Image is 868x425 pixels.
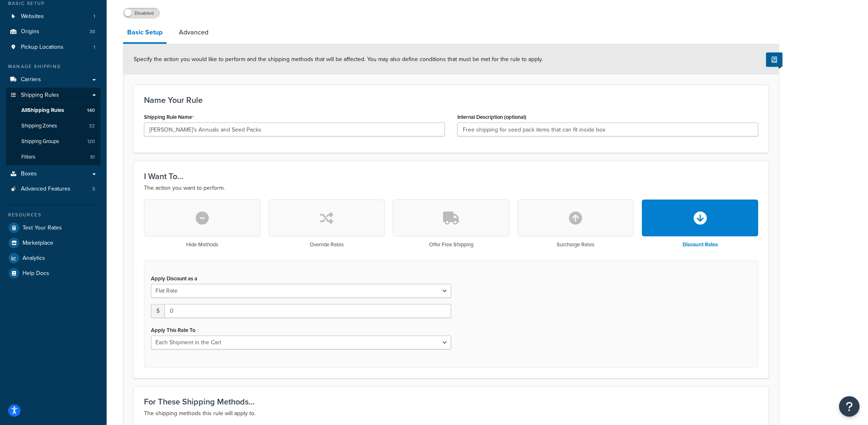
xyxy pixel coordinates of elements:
[87,107,95,114] span: 140
[557,242,595,248] h3: Surcharge Rates
[21,92,59,99] span: Shipping Rules
[23,225,62,232] span: Test Your Rates
[6,236,101,250] a: Marketplace
[90,154,95,161] span: 81
[123,23,167,44] a: Basic Setup
[21,44,64,51] span: Pickup Locations
[6,24,101,39] a: Origins38
[6,182,101,197] li: Advanced Features
[89,123,95,130] span: 32
[6,88,101,166] li: Shipping Rules
[6,266,101,281] a: Help Docs
[94,13,95,20] span: 1
[6,220,101,235] a: Test Your Rates
[6,40,101,55] a: Pickup Locations1
[6,9,101,24] a: Websites1
[21,186,71,193] span: Advanced Features
[89,28,95,35] span: 38
[186,242,218,248] h3: Hide Methods
[144,397,758,406] h3: For These Shipping Methods...
[144,172,758,181] h3: I Want To...
[457,114,526,120] label: Internal Description (optional)
[175,23,212,42] a: Advanced
[87,138,95,145] span: 120
[6,40,101,55] li: Pickup Locations
[123,8,160,18] label: Disabled
[6,150,101,165] a: Filters81
[21,28,39,35] span: Origins
[683,242,718,248] h3: Discount Rates
[6,150,101,165] li: Filters
[21,13,44,20] span: Websites
[310,242,344,248] h3: Override Rates
[6,118,101,134] li: Shipping Zones
[151,275,197,282] label: Apply Discount as a
[144,95,758,105] h3: Name Your Rule
[144,183,758,193] p: The action you want to perform.
[92,186,95,193] span: 5
[134,55,543,64] span: Specify the action you would like to perform and the shipping methods that will be affected. You ...
[6,9,101,24] li: Websites
[766,52,783,67] button: Show Help Docs
[6,182,101,197] a: Advanced Features5
[6,63,101,70] div: Manage Shipping
[151,304,164,318] span: $
[94,44,95,51] span: 1
[21,76,41,83] span: Carriers
[6,166,101,182] a: Boxes
[6,251,101,266] a: Analytics
[6,72,101,87] a: Carriers
[6,103,101,118] a: AllShipping Rules140
[21,154,35,161] span: Filters
[6,118,101,134] a: Shipping Zones32
[151,327,195,333] label: Apply This Rate To
[144,114,194,120] label: Shipping Rule Name
[21,123,57,130] span: Shipping Zones
[23,240,53,247] span: Marketplace
[23,270,49,277] span: Help Docs
[6,211,101,218] div: Resources
[23,255,45,262] span: Analytics
[21,170,37,177] span: Boxes
[6,24,101,39] li: Origins
[144,409,758,418] p: The shipping methods this rule will apply to.
[429,242,473,248] h3: Offer Free Shipping
[21,107,64,114] span: All Shipping Rules
[6,134,101,149] li: Shipping Groups
[839,396,860,417] button: Open Resource Center
[21,138,59,145] span: Shipping Groups
[6,134,101,149] a: Shipping Groups120
[6,88,101,103] a: Shipping Rules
